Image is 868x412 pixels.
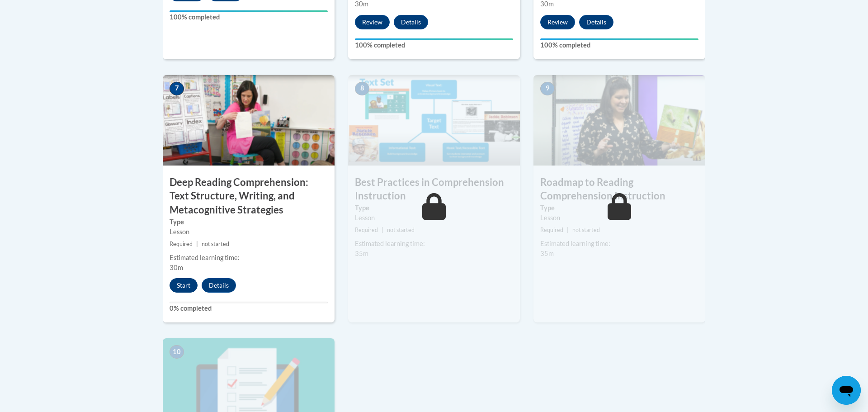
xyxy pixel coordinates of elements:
h3: Roadmap to Reading Comprehension Instruction [533,175,705,204]
span: not started [572,227,600,233]
label: 100% completed [355,40,513,50]
button: Details [579,15,613,29]
label: 0% completed [170,303,328,313]
label: Type [540,203,698,213]
span: 35m [540,250,554,257]
h3: Deep Reading Comprehension: Text Structure, Writing, and Metacognitive Strategies [163,175,335,217]
div: Your progress [355,38,513,40]
div: Estimated learning time: [170,253,328,263]
span: 9 [540,82,555,95]
span: 10 [170,345,184,359]
h3: Best Practices in Comprehension Instruction [348,175,520,204]
span: 30m [170,264,183,271]
span: | [567,227,569,233]
span: not started [387,227,415,233]
span: 7 [170,82,184,95]
button: Review [355,15,390,29]
img: Course Image [348,75,520,166]
span: 35m [355,250,368,257]
label: Type [355,203,513,213]
button: Details [394,15,428,29]
span: Required [355,227,378,233]
div: Your progress [540,38,698,40]
label: 100% completed [170,12,328,22]
img: Course Image [163,75,335,166]
div: Your progress [170,10,328,12]
span: | [382,227,383,233]
label: Type [170,217,328,227]
button: Details [202,278,236,293]
div: Estimated learning time: [540,239,698,249]
iframe: Button to launch messaging window [832,376,861,405]
button: Review [540,15,575,29]
span: Required [170,241,193,247]
div: Lesson [540,213,698,223]
span: Required [540,227,563,233]
div: Estimated learning time: [355,239,513,249]
label: 100% completed [540,40,698,50]
span: not started [202,241,229,247]
button: Start [170,278,198,293]
span: 8 [355,82,369,95]
div: Lesson [170,227,328,237]
div: Lesson [355,213,513,223]
span: | [196,241,198,247]
img: Course Image [533,75,705,166]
